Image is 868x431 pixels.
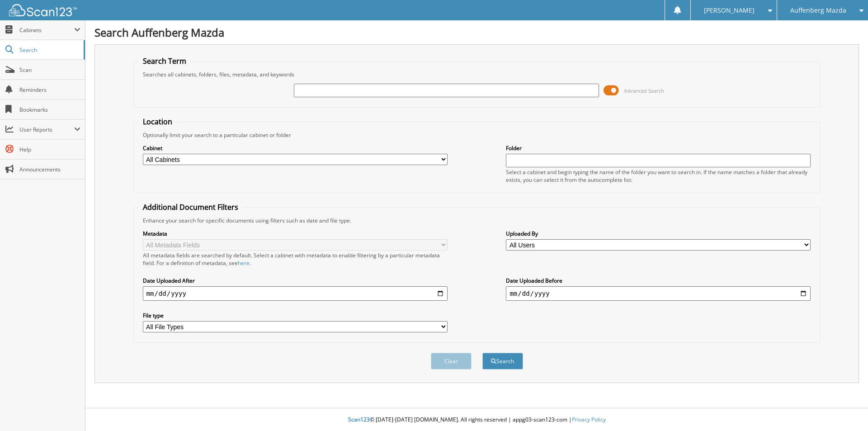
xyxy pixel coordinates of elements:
legend: Search Term [138,56,191,66]
div: All metadata fields are searched by default. Select a cabinet with metadata to enable filtering b... [143,251,448,267]
label: Cabinet [143,144,448,152]
label: Date Uploaded Before [506,277,811,284]
label: Uploaded By [506,230,811,237]
div: Enhance your search for specific documents using filters such as date and file type. [138,217,816,224]
input: end [506,286,811,301]
label: File type [143,312,448,319]
span: Cabinets [19,26,74,34]
button: Clear [431,353,472,369]
span: Scan [19,66,80,74]
div: Optionally limit your search to a particular cabinet or folder [138,131,816,139]
span: Auffenberg Mazda [790,8,846,13]
h1: Search Auffenberg Mazda [94,25,859,40]
span: Help [19,146,80,153]
button: Search [482,353,523,369]
span: Announcements [19,166,80,173]
label: Folder [506,144,811,152]
span: User Reports [19,126,74,133]
span: Advanced Search [624,87,664,94]
span: Reminders [19,86,80,94]
span: Scan123 [348,416,370,423]
a: Privacy Policy [572,416,606,423]
div: Select a cabinet and begin typing the name of the folder you want to search in. If the name match... [506,168,811,184]
span: Search [19,46,79,54]
label: Date Uploaded After [143,277,448,284]
img: scan123-logo-white.svg [9,4,77,16]
a: here [238,259,250,267]
legend: Additional Document Filters [138,202,243,212]
label: Metadata [143,230,448,237]
div: Searches all cabinets, folders, files, metadata, and keywords [138,71,816,78]
span: Bookmarks [19,106,80,114]
div: © [DATE]-[DATE] [DOMAIN_NAME]. All rights reserved | appg03-scan123-com | [85,409,868,431]
span: [PERSON_NAME] [704,8,755,13]
input: start [143,286,448,301]
legend: Location [138,117,177,127]
iframe: Chat Widget [823,388,868,431]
